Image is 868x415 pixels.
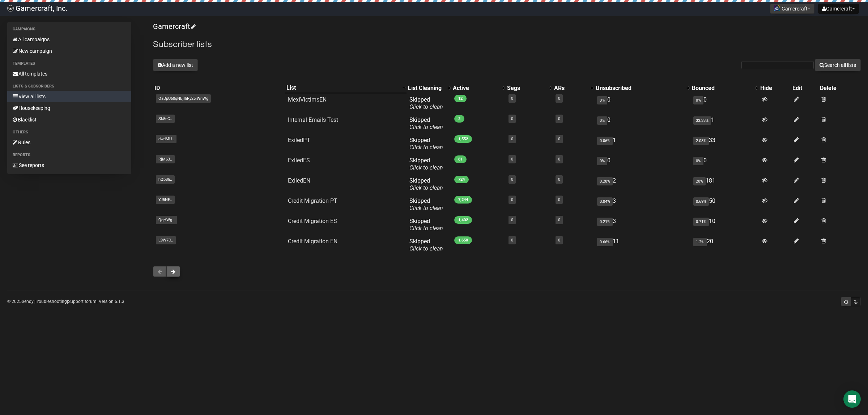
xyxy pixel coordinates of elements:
div: ARs [554,85,587,92]
button: Gamercraft [818,4,859,14]
li: Others [7,128,131,137]
span: 2.08% [693,137,709,145]
a: 0 [511,218,513,222]
a: Click to clean [409,103,443,110]
span: 2 [454,115,464,123]
a: Blacklist [7,114,131,125]
th: Bounced: No sort applied, activate to apply an ascending sort [690,83,759,93]
th: List Cleaning: No sort applied, activate to apply an ascending sort [407,83,451,93]
th: Delete: No sort applied, sorting is disabled [818,83,861,93]
span: Skipped [409,238,443,252]
th: Edit: No sort applied, sorting is disabled [791,83,818,93]
a: 0 [558,116,560,121]
span: 0.66% [597,238,613,246]
a: All campaigns [7,34,131,45]
a: 0 [558,137,560,141]
td: 0 [690,154,759,174]
span: 0.28% [597,177,613,185]
img: 1.png [774,5,780,11]
td: 0 [594,154,691,174]
span: 0% [597,116,607,125]
td: 20 [690,235,759,255]
span: Skipped [409,157,443,171]
span: 7,244 [454,196,472,204]
span: YJ5NE.. [156,196,175,204]
span: 1,402 [454,216,472,224]
a: 0 [558,157,560,162]
a: 0 [511,197,513,202]
a: View all lists [7,91,131,102]
a: ExiledES [288,157,310,164]
a: Credit Migration ES [288,218,337,224]
span: 0% [597,96,607,104]
span: 1.2% [693,238,707,246]
span: 724 [454,176,469,183]
th: Active: No sort applied, activate to apply an ascending sort [451,83,506,93]
div: List Cleaning [408,85,444,92]
span: Skipped [409,137,443,151]
span: Skipped [409,177,443,191]
span: 1,552 [454,135,472,143]
div: Active [453,85,498,92]
img: 495c379b842add29c2f3abb19115e0e4 [7,5,14,12]
a: Housekeeping [7,102,131,114]
a: See reports [7,159,131,171]
span: QqHWg.. [156,216,177,224]
td: 1 [594,134,691,154]
a: Click to clean [409,124,443,131]
span: 0.21% [597,218,613,226]
span: 0.06% [597,137,613,145]
th: Hide: No sort applied, sorting is disabled [759,83,791,93]
td: 11 [594,235,691,255]
a: Rules [7,137,131,148]
div: Hide [760,85,790,92]
span: 33.33% [693,116,711,125]
li: Reports [7,151,131,159]
a: 0 [511,96,513,101]
span: 0.04% [597,197,613,206]
td: 0 [690,93,759,114]
a: 0 [558,218,560,222]
div: List [286,84,399,91]
a: Click to clean [409,164,443,171]
span: 1,650 [454,236,472,244]
a: 0 [511,238,513,243]
a: 0 [511,177,513,182]
a: Support forum [68,299,97,304]
th: List: Descending sort applied, activate to remove the sort [285,83,407,93]
button: Gamercraft [770,4,814,14]
button: Search all lists [815,59,861,71]
span: RjM63.. [156,155,175,163]
span: Skipped [409,116,443,131]
li: Lists & subscribers [7,82,131,91]
span: OaDpU60qNBjIhRy25iWnWg [156,94,211,103]
a: Troubleshooting [35,299,67,304]
td: 181 [690,174,759,194]
span: 20% [693,177,706,185]
td: 2 [594,174,691,194]
span: 0% [693,157,703,165]
li: Templates [7,59,131,68]
span: 0.71% [693,218,709,226]
button: Add a new list [153,59,198,71]
td: 10 [690,215,759,235]
a: ExiledPT [288,137,310,144]
a: Click to clean [409,144,443,151]
a: ExiledEN [288,177,310,184]
span: hQb8h.. [156,175,175,184]
span: dwdMU.. [156,135,176,143]
div: Open Intercom Messenger [843,390,861,408]
a: 0 [558,177,560,182]
a: Gamercraft [153,22,195,31]
a: Credit Migration PT [288,197,337,204]
a: 0 [558,197,560,202]
a: 0 [558,96,560,101]
a: All templates [7,68,131,80]
td: 0 [594,93,691,114]
span: 12 [454,95,467,102]
span: 0% [597,157,607,165]
td: 3 [594,215,691,235]
span: Sk5eC.. [156,115,175,123]
a: 0 [558,238,560,243]
th: ID: No sort applied, sorting is disabled [153,83,285,93]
